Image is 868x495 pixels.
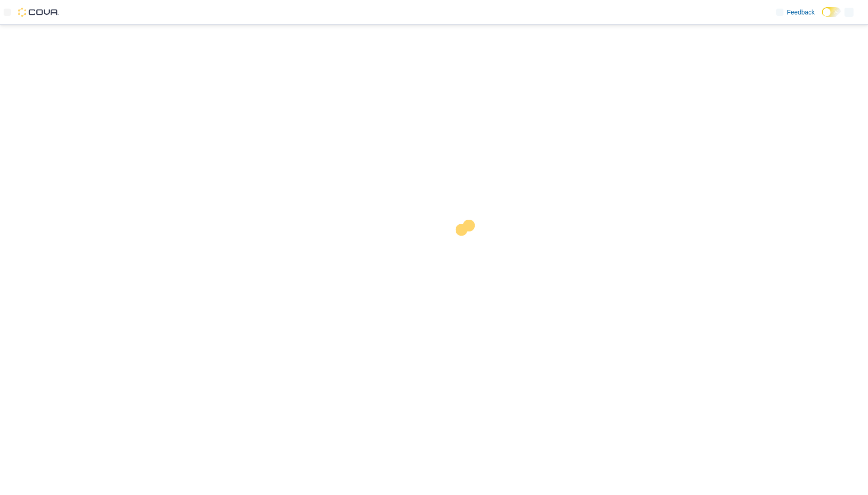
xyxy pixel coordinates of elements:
span: Dark Mode [822,17,822,17]
img: Cova [18,8,59,17]
input: Dark Mode [822,7,841,17]
span: Feedback [787,8,815,17]
a: Feedback [773,3,818,21]
img: cova-loader [434,213,502,281]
